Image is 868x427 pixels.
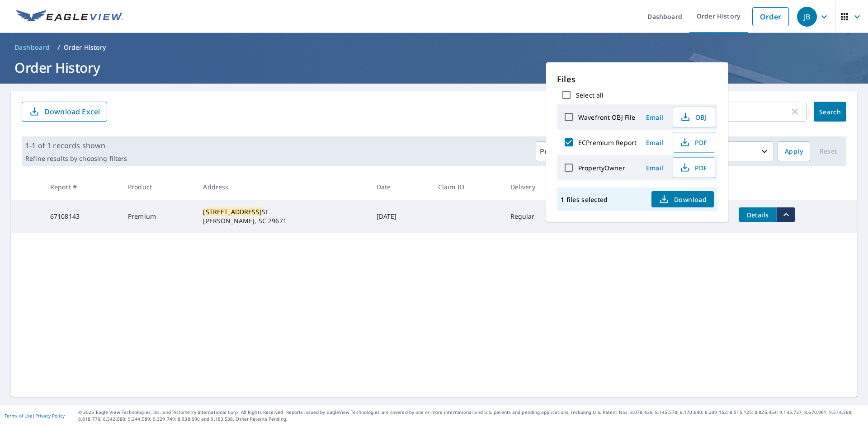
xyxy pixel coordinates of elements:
span: Email [644,164,665,172]
p: | [5,413,65,418]
p: Download Excel [44,107,100,117]
span: Email [644,138,665,147]
button: Products [536,141,588,161]
th: Claim ID [431,174,503,200]
td: 67108143 [43,200,121,233]
nav: breadcrumb [11,40,857,55]
a: Order [752,7,789,26]
span: Search [821,108,839,116]
span: PDF [679,137,708,148]
th: Product [121,174,196,200]
th: Address [196,174,369,200]
th: Delivery [503,174,573,200]
img: EV Logo [16,10,123,23]
button: Download [651,191,714,207]
a: Dashboard [11,40,54,55]
button: PDF [673,157,715,178]
p: Files [557,73,717,85]
th: Date [369,174,431,200]
button: Apply [778,141,810,161]
button: Email [640,161,669,175]
button: Email [640,136,669,150]
p: Refine results by choosing filters [25,155,127,163]
div: St [PERSON_NAME], SC 29671 [203,207,362,225]
label: Wavefront OBJ File [578,113,635,122]
button: filesDropdownBtn-67108143 [777,207,795,222]
button: Download Excel [22,102,107,122]
label: PropertyOwner [578,164,625,172]
p: Products [540,146,571,157]
button: detailsBtn-67108143 [739,207,777,222]
button: Email [640,110,669,124]
span: Apply [785,146,803,157]
button: Search [814,102,846,122]
td: Regular [503,200,573,233]
span: Email [644,113,665,122]
span: OBJ [679,112,708,122]
a: Terms of Use [5,413,33,419]
button: PDF [673,132,715,153]
li: / [57,42,60,53]
p: 1-1 of 1 records shown [25,140,127,151]
h1: Order History [11,58,857,77]
td: [DATE] [369,200,431,233]
p: Order History [64,43,106,52]
button: OBJ [673,107,715,127]
td: Premium [121,200,196,233]
label: Select all [576,91,604,99]
span: Dashboard [14,43,50,52]
mark: [STREET_ADDRESS] [203,207,261,216]
span: Details [744,211,771,219]
p: © 2025 Eagle View Technologies, Inc. and Pictometry International Corp. All Rights Reserved. Repo... [78,409,863,422]
span: PDF [679,162,708,173]
label: ECPremium Report [578,138,637,147]
a: Privacy Policy [35,413,65,419]
div: JB [797,7,817,27]
span: Download [659,194,707,205]
p: 1 files selected [561,195,608,204]
th: Report # [43,174,121,200]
